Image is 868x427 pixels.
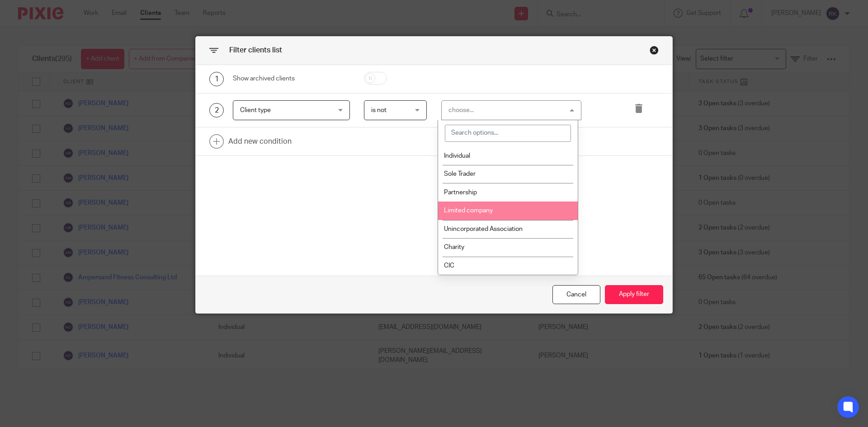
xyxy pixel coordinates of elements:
div: Close this dialog window [552,285,600,305]
div: Close this dialog window [650,46,659,55]
input: Search options... [445,125,571,142]
div: Show archived clients [233,74,350,83]
span: CIC [444,263,454,269]
span: Charity [444,244,464,250]
span: Client type [240,107,271,113]
span: Filter clients list [229,47,282,54]
span: Individual [444,153,470,159]
div: 1 [209,72,224,86]
div: choose... [448,107,474,113]
span: Unincorporated Association [444,226,523,232]
span: Partnership [444,189,477,196]
button: Apply filter [605,285,663,305]
span: Sole Trader [444,171,476,177]
span: Limited company [444,207,493,214]
div: 2 [209,103,224,117]
span: is not [371,107,387,113]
